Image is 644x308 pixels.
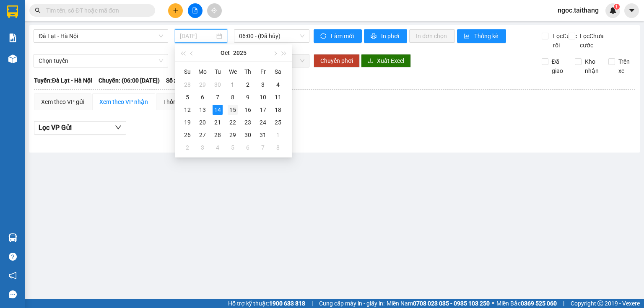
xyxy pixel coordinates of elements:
[312,299,313,308] span: |
[269,300,305,307] strong: 1900 633 818
[225,116,240,129] td: 2025-10-22
[195,65,210,78] th: Mo
[7,5,18,18] img: logo-vxr
[228,105,238,115] div: 15
[9,253,17,261] span: question-circle
[243,142,253,153] div: 6
[240,104,255,116] td: 2025-10-16
[457,29,506,43] button: bar-chartThống kê
[195,91,210,104] td: 2025-10-06
[270,141,286,154] td: 2025-11-08
[115,124,122,131] span: down
[409,29,455,43] button: In đơn chọn
[255,91,270,104] td: 2025-10-10
[387,299,490,308] span: Miền Nam
[243,92,253,102] div: 9
[182,130,192,140] div: 26
[197,142,208,153] div: 3
[240,65,255,78] th: Th
[197,105,208,115] div: 13
[197,130,208,140] div: 27
[331,31,355,41] span: Làm mới
[371,33,378,40] span: printer
[615,57,636,75] span: Trên xe
[197,92,208,102] div: 6
[213,80,223,90] div: 30
[213,117,223,127] div: 21
[464,33,471,40] span: bar-chart
[496,299,557,308] span: Miền Bắc
[628,7,636,14] span: caret-down
[210,141,225,154] td: 2025-11-04
[228,117,238,127] div: 22
[255,78,270,91] td: 2025-10-03
[213,92,223,102] div: 7
[273,80,283,90] div: 4
[314,29,362,43] button: syncLàm mới
[197,117,208,127] div: 20
[163,97,187,106] div: Thống kê
[319,299,384,308] span: Cung cấp máy in - giấy in:
[228,92,238,102] div: 8
[225,91,240,104] td: 2025-10-08
[270,65,286,78] th: Sa
[576,31,609,50] span: Lọc Chưa cước
[195,104,210,116] td: 2025-10-13
[34,121,126,135] button: Lọc VP Gửi
[9,290,17,298] span: message
[225,104,240,116] td: 2025-10-15
[609,7,617,14] img: icon-new-feature
[270,91,286,104] td: 2025-10-11
[273,117,283,127] div: 25
[180,65,195,78] th: Su
[210,78,225,91] td: 2025-09-30
[225,129,240,141] td: 2025-10-29
[9,272,17,280] span: notification
[240,129,255,141] td: 2025-10-30
[255,141,270,154] td: 2025-11-07
[182,117,192,127] div: 19
[258,105,268,115] div: 17
[166,76,182,85] span: Số xe:
[474,31,499,41] span: Thống kê
[34,77,92,84] b: Tuyến: Đà Lạt - Hà Nội
[188,3,203,18] button: file-add
[195,78,210,91] td: 2025-09-29
[8,34,17,42] img: solution-icon
[46,6,145,15] input: Tìm tên, số ĐT hoặc mã đơn
[180,91,195,104] td: 2025-10-05
[240,91,255,104] td: 2025-10-09
[182,105,192,115] div: 12
[258,130,268,140] div: 31
[221,44,230,61] button: Oct
[213,142,223,153] div: 4
[240,78,255,91] td: 2025-10-02
[243,105,253,115] div: 16
[361,54,411,67] button: downloadXuất Excel
[195,141,210,154] td: 2025-11-03
[243,117,253,127] div: 23
[8,54,17,63] img: warehouse-icon
[180,116,195,129] td: 2025-10-19
[239,30,305,42] span: 06:00 - (Đã hủy)
[228,299,305,308] span: Hỗ trợ kỹ thuật:
[381,31,400,41] span: In phơi
[258,142,268,153] div: 7
[182,80,192,90] div: 28
[182,142,192,153] div: 2
[240,141,255,154] td: 2025-11-06
[548,57,569,75] span: Đã giao
[210,129,225,141] td: 2025-10-28
[240,116,255,129] td: 2025-10-23
[563,299,564,308] span: |
[551,5,605,16] span: ngoc.taithang
[39,122,72,133] span: Lọc VP Gửi
[270,78,286,91] td: 2025-10-04
[213,105,223,115] div: 14
[99,97,148,106] div: Xem theo VP nhận
[41,97,84,106] div: Xem theo VP gửi
[210,104,225,116] td: 2025-10-14
[211,8,217,13] span: aim
[364,29,407,43] button: printerIn phơi
[173,8,179,13] span: plus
